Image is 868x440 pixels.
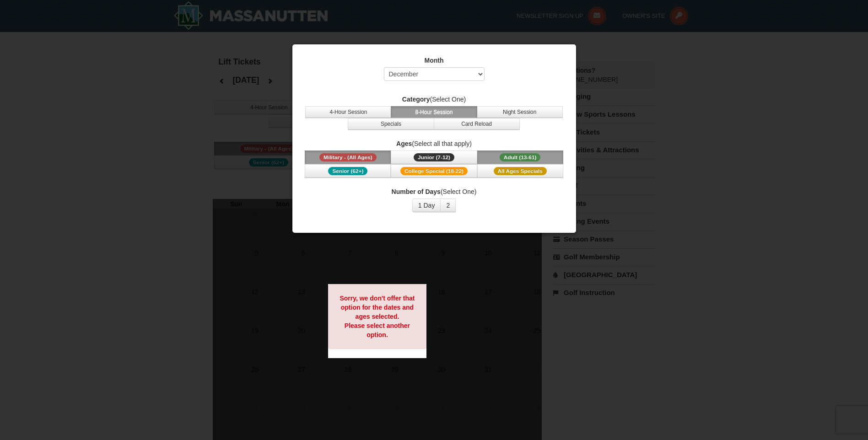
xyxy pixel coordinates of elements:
button: 1 Day [412,199,441,212]
strong: Number of Days [392,188,441,195]
span: All Ages Specials [494,167,547,175]
span: Adult (13-61) [500,153,541,161]
span: College Special (18-22) [400,167,468,175]
strong: Category [402,96,430,103]
button: 2 [440,199,456,212]
strong: Sorry, we don't offer that option for the dates and ages selected. Please select another option. [340,295,415,338]
strong: Month [425,57,444,64]
span: Military - (All Ages) [319,153,377,161]
button: 8-Hour Session [391,106,477,118]
strong: Ages [396,140,412,147]
button: 4-Hour Session [305,106,391,118]
label: (Select all that apply) [304,139,565,148]
button: Specials [348,118,434,130]
label: (Select One) [304,187,565,196]
button: Junior (7-12) [391,150,477,164]
button: College Special (18-22) [391,164,477,178]
button: All Ages Specials [477,164,563,178]
button: Night Session [477,106,563,118]
span: Junior (7-12) [414,153,454,161]
button: Card Reload [434,118,520,130]
span: Senior (62+) [328,167,367,175]
button: Military - (All Ages) [305,150,391,164]
button: Senior (62+) [305,164,391,178]
label: (Select One) [304,95,565,104]
button: Adult (13-61) [477,150,563,164]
